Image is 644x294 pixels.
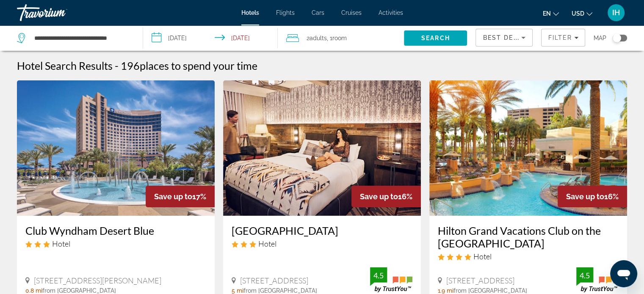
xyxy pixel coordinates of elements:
[34,276,161,285] span: [STREET_ADDRESS][PERSON_NAME]
[453,287,527,294] span: from [GEOGRAPHIC_DATA]
[17,59,113,72] h1: Hotel Search Results
[541,29,585,47] button: Filters
[146,186,215,207] div: 17%
[121,59,257,72] h2: 196
[310,35,327,41] span: Adults
[483,33,525,43] mat-select: Sort by
[558,186,627,207] div: 16%
[42,287,116,294] span: from [GEOGRAPHIC_DATA]
[446,276,514,285] span: [STREET_ADDRESS]
[52,239,70,248] span: Hotel
[379,9,403,16] a: Activities
[572,7,592,19] button: Change currency
[351,186,421,207] div: 16%
[327,32,347,44] span: , 1
[610,260,637,287] iframe: Button to launch messaging window
[605,4,627,22] button: User Menu
[154,192,192,201] span: Save up to
[115,59,119,72] span: -
[594,32,606,44] span: Map
[429,80,627,216] img: Hilton Grand Vacations Club on the Las Vegas Strip
[576,270,593,280] div: 4.5
[332,35,347,41] span: Room
[223,80,421,216] img: Silverton Casino Lodge
[606,34,627,42] button: Toggle map
[258,239,276,248] span: Hotel
[33,32,130,44] input: Search hotel destination
[473,252,492,261] span: Hotel
[543,10,551,17] span: en
[421,35,450,41] span: Search
[370,270,387,280] div: 4.5
[17,80,215,216] img: Club Wyndham Desert Blue
[241,9,259,16] a: Hotels
[572,10,584,17] span: USD
[143,25,278,51] button: Select check in and out date
[438,224,619,250] a: Hilton Grand Vacations Club on the [GEOGRAPHIC_DATA]
[17,2,102,24] a: Travorium
[240,276,308,285] span: [STREET_ADDRESS]
[360,192,398,201] span: Save up to
[483,34,527,41] span: Best Deals
[25,287,42,294] span: 0.8 mi
[307,32,327,44] span: 2
[140,59,257,72] span: places to spend your time
[404,30,467,46] button: Search
[370,267,412,292] img: TrustYou guest rating badge
[548,34,572,41] span: Filter
[232,224,412,237] a: [GEOGRAPHIC_DATA]
[612,8,620,17] span: IH
[543,7,559,19] button: Change language
[278,25,404,51] button: Travelers: 2 adults, 0 children
[566,192,604,201] span: Save up to
[25,239,206,248] div: 3 star Hotel
[276,9,295,16] a: Flights
[438,252,619,261] div: 4 star Hotel
[243,287,317,294] span: from [GEOGRAPHIC_DATA]
[232,287,243,294] span: 5 mi
[232,239,412,248] div: 3 star Hotel
[312,9,324,16] a: Cars
[438,287,453,294] span: 1.9 mi
[341,9,362,16] a: Cruises
[576,267,619,292] img: TrustYou guest rating badge
[25,224,206,237] a: Club Wyndham Desert Blue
